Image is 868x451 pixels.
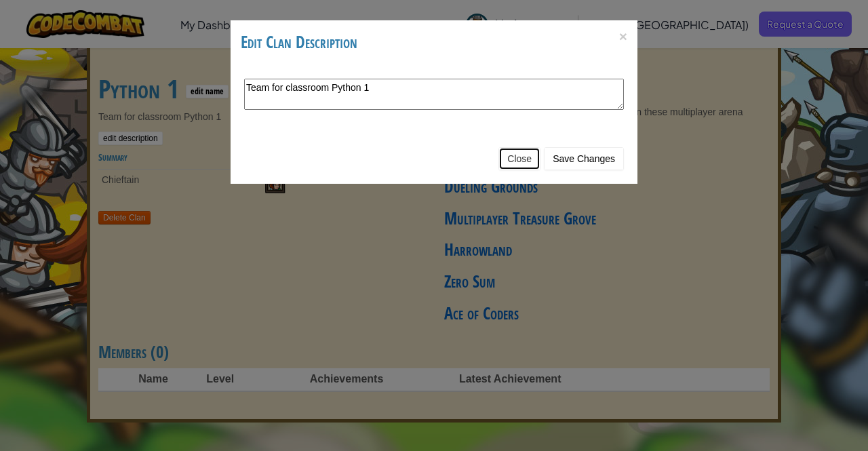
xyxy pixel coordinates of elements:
button: Save Changes [544,147,624,170]
button: × [619,29,627,43]
h3: Edit Clan Description [241,31,627,54]
textarea: Team for classroom Python 1 [244,79,624,110]
button: Close [498,147,540,170]
span: × [619,28,627,44]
